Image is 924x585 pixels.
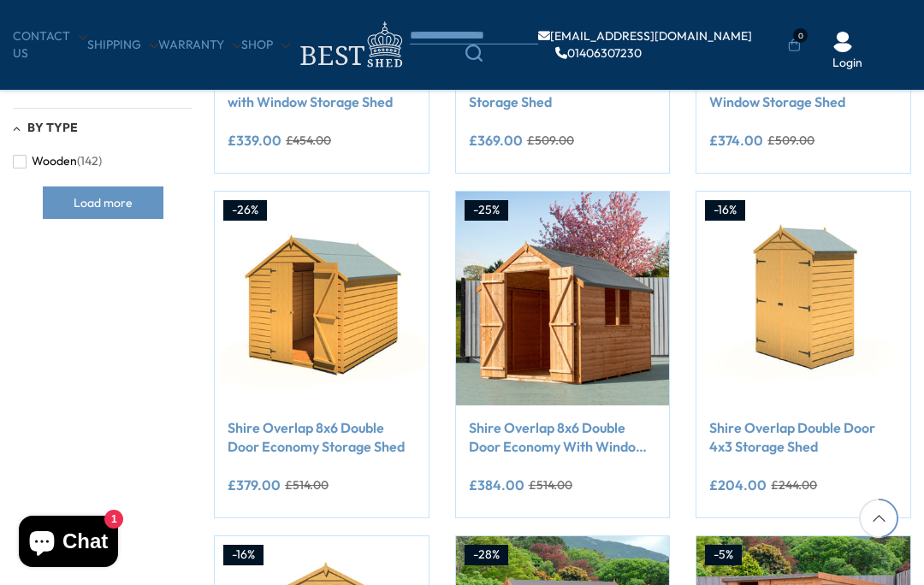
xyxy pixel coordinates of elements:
div: -5% [705,545,742,565]
a: Shire Overlap Double Door 4x3 Storage Shed [709,418,897,457]
img: Shire Overlap Double Door 4x3 Storage Shed - Best Shed [696,192,910,405]
del: £454.00 [286,134,331,146]
ins: £379.00 [228,478,281,492]
del: £514.00 [529,479,572,491]
span: Wooden [32,154,77,168]
ins: £339.00 [228,133,281,147]
div: -28% [465,545,508,565]
span: Load more [74,197,133,209]
div: -25% [465,200,508,221]
button: Wooden [13,149,102,174]
span: By Type [27,120,78,135]
span: (142) [77,154,102,168]
del: £244.00 [771,479,817,491]
div: -16% [705,200,745,221]
div: -26% [223,200,267,221]
a: Shire Overlap 8x6 Economy Storage Shed [469,73,657,111]
ins: £374.00 [709,133,763,147]
inbox-online-store-chat: Shopify online store chat [14,516,123,571]
img: Shire Overlap 8x6 Double Door Economy With Window Storage Shed - Best Shed [456,192,670,405]
ins: £384.00 [469,478,524,492]
ins: £204.00 [709,478,767,492]
ins: £369.00 [469,133,523,147]
button: Load more [43,186,163,219]
div: -16% [223,545,264,565]
a: Shire Overlap 8x6 Double Door Economy With Window Storage Shed [469,418,657,457]
img: Shire Overlap 8x6 Double Door Economy Storage Shed - Best Shed [215,192,429,405]
del: £509.00 [767,134,814,146]
a: Shire Overlap 8x6 Double Door Economy Storage Shed [228,418,416,457]
a: Shire Overlap 8x6 Value with Window Storage Shed [709,73,897,111]
a: Shire Overlap 7x5 Economy with Window Storage Shed [228,73,416,111]
del: £509.00 [527,134,574,146]
del: £514.00 [285,479,329,491]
